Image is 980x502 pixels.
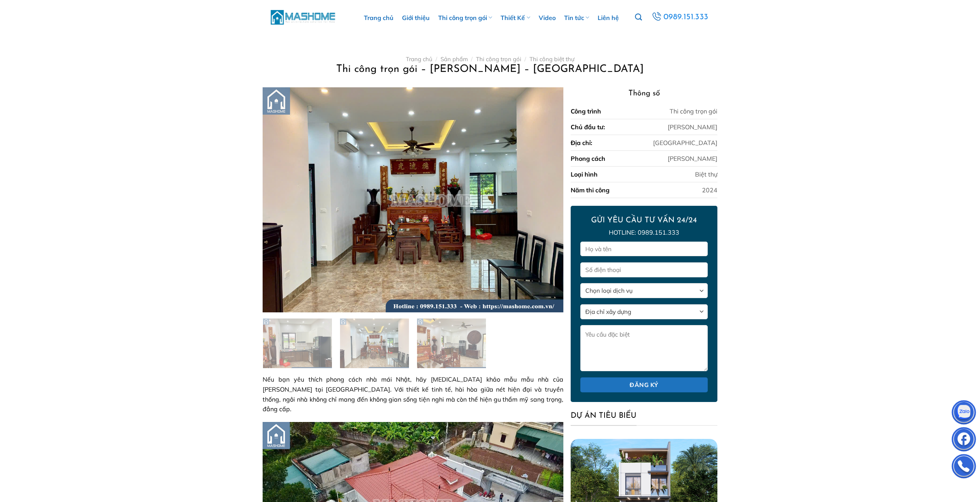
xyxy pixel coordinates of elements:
h3: Thông số [571,87,717,100]
img: Thi công trọn gói - Anh Vũ - Hà Nam 1 [263,87,563,312]
span: / [471,55,472,63]
div: Công trình [571,107,601,116]
span: Nếu bạn yêu thích phong cách nhà mái Nhật, hãy [MEDICAL_DATA] khảo mẫu mẫu nhà của [PERSON_NAME] ... [263,375,563,413]
img: Thi công trọn gói - Anh Vũ - Hà Nam 7 [263,319,332,370]
a: Sản phẩm [441,55,468,63]
img: Thi công trọn gói - Anh Vũ - Hà Nam 9 [417,319,486,370]
a: Trang chủ [406,55,432,63]
h2: GỬI YÊU CẦU TƯ VẤN 24/24 [580,215,707,225]
div: Thi công trọn gói [670,107,717,116]
img: Zalo [952,402,975,425]
input: Họ và tên [580,242,707,257]
div: [PERSON_NAME] [668,122,717,132]
div: [PERSON_NAME] [668,154,717,163]
form: Form liên hệ [571,206,717,402]
a: Tìm kiếm [635,9,642,25]
div: Địa chỉ: [571,138,592,147]
div: Phong cách [571,154,605,163]
input: Số điện thoại [580,262,707,277]
div: Loại hình [571,170,598,179]
img: Phone [952,456,975,479]
div: [GEOGRAPHIC_DATA] [653,138,717,147]
a: 0989.151.333 [650,10,709,24]
span: DỰ ÁN TIÊU BIỂU [571,410,637,426]
div: Biệt thự [695,170,717,179]
a: Thi công trọn gói [476,55,521,63]
p: Hotline: 0989.151.333 [580,228,707,238]
div: Năm thi công [571,185,610,195]
span: 0989.151.333 [663,11,709,24]
input: Đăng ký [580,377,707,392]
a: Thi công biệt thự [529,55,575,63]
span: / [524,55,526,63]
div: 2024 [702,185,717,195]
img: Thi công trọn gói - Anh Vũ - Hà Nam 8 [340,319,409,370]
img: Facebook [952,429,975,452]
div: Chủ đầu tư: [571,122,605,132]
span: / [436,55,437,63]
h1: Thi công trọn gói – [PERSON_NAME] – [GEOGRAPHIC_DATA] [272,63,708,76]
img: MasHome – Tổng Thầu Thiết Kế Và Xây Nhà Trọn Gói [271,9,336,25]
